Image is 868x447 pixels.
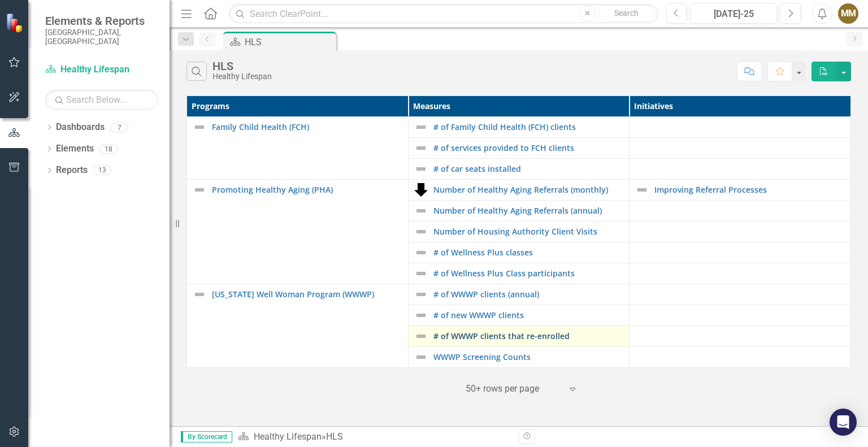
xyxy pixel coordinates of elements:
img: ClearPoint Strategy [6,13,25,33]
td: Double-Click to Edit Right Click for Context Menu [408,159,630,180]
div: 7 [110,123,128,132]
img: Not Defined [193,183,206,197]
img: Below Target [414,183,428,197]
input: Search Below... [45,90,158,110]
td: Double-Click to Edit Right Click for Context Menu [408,117,630,138]
a: # of Family Child Health (FCH) clients [433,123,624,131]
a: Healthy Lifespan [254,431,322,442]
a: # of new WWWP clients [433,311,624,319]
img: Not Defined [635,183,649,197]
a: # of car seats installed [433,164,624,173]
a: Number of Healthy Aging Referrals (annual) [433,206,624,215]
td: Double-Click to Edit Right Click for Context Menu [408,180,630,201]
span: By Scorecard [181,431,232,442]
img: Not Defined [414,162,428,176]
img: Not Defined [414,329,428,343]
td: Double-Click to Edit Right Click for Context Menu [408,305,630,326]
a: Promoting Healthy Aging (PHA) [212,185,402,194]
a: Improving Referral Processes [654,185,845,194]
div: HLS [212,60,272,72]
div: Open Intercom Messenger [830,409,857,436]
span: Elements & Reports [45,14,158,28]
button: MM [838,3,858,24]
input: Search ClearPoint... [229,4,657,24]
img: Not Defined [193,288,206,301]
td: Double-Click to Edit Right Click for Context Menu [408,347,630,368]
div: HLS [245,35,333,49]
img: Not Defined [414,204,428,218]
a: Number of Healthy Aging Referrals (monthly) [433,185,624,194]
a: Dashboards [56,121,105,134]
img: Not Defined [414,120,428,134]
td: Double-Click to Edit Right Click for Context Menu [408,263,630,284]
button: [DATE]-25 [690,3,777,24]
td: Double-Click to Edit Right Click for Context Menu [408,242,630,263]
td: Double-Click to Edit Right Click for Context Menu [187,284,409,368]
img: Not Defined [193,120,206,134]
a: # of WWWP clients (annual) [433,290,624,298]
td: Double-Click to Edit Right Click for Context Menu [408,201,630,222]
td: Double-Click to Edit Right Click for Context Menu [408,138,630,159]
div: Healthy Lifespan [212,72,272,81]
div: » [238,431,510,444]
img: Not Defined [414,288,428,301]
img: Not Defined [414,141,428,155]
a: Healthy Lifespan [45,63,158,76]
a: # of Wellness Plus Class participants [433,269,624,277]
td: Double-Click to Edit Right Click for Context Menu [187,117,409,180]
img: Not Defined [414,309,428,322]
small: [GEOGRAPHIC_DATA], [GEOGRAPHIC_DATA] [45,28,158,46]
img: Not Defined [414,350,428,364]
img: Not Defined [414,225,428,238]
td: Double-Click to Edit Right Click for Context Menu [408,222,630,242]
div: 13 [93,166,111,175]
div: 18 [99,144,118,154]
a: Elements [56,142,94,155]
a: # of services provided to FCH clients [433,144,624,152]
td: Double-Click to Edit Right Click for Context Menu [630,180,851,201]
div: [DATE]-25 [694,7,773,21]
a: Family Child Health (FCH) [212,123,402,131]
td: Double-Click to Edit Right Click for Context Menu [408,326,630,347]
a: [US_STATE] Well Woman Program (WWWP) [212,290,402,298]
div: HLS [326,431,343,442]
a: # of WWWP clients that re-enrolled [433,332,624,340]
span: Search [614,8,639,18]
button: Search [598,6,655,21]
td: Double-Click to Edit Right Click for Context Menu [408,284,630,305]
a: # of Wellness Plus classes [433,248,624,257]
td: Double-Click to Edit Right Click for Context Menu [187,180,409,284]
a: WWWP Screening Counts [433,353,624,361]
img: Not Defined [414,267,428,280]
img: Not Defined [414,246,428,259]
a: Reports [56,164,88,177]
a: Number of Housing Authority Client Visits [433,227,624,236]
